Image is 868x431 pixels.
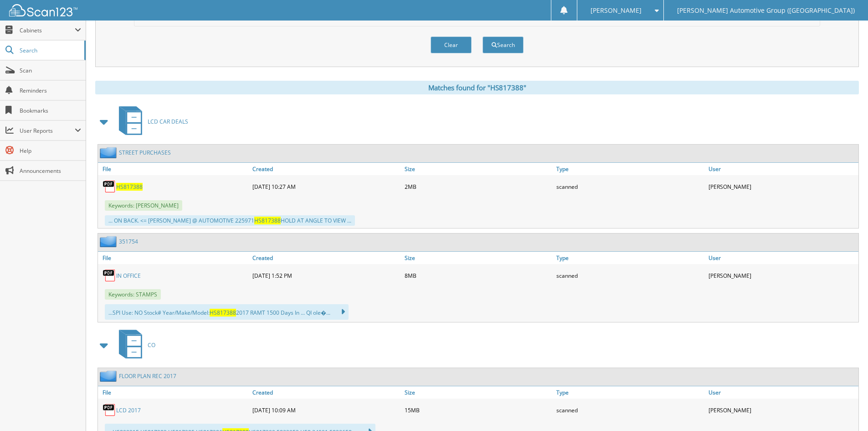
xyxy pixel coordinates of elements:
a: IN OFFICE [116,272,141,280]
span: Keywords: STAMPS [105,289,161,300]
button: Clear [431,36,472,53]
img: folder2.png [100,147,119,158]
a: LCD CAR DEALS [113,104,188,140]
a: Type [554,163,706,175]
span: CO [148,341,155,349]
div: scanned [554,177,706,196]
img: folder2.png [100,236,119,247]
div: [PERSON_NAME] [706,177,858,196]
a: HS817388 [116,183,143,191]
a: FLOOR PLAN REC 2017 [119,372,176,380]
span: Scan [20,67,81,74]
iframe: Chat Widget [822,387,868,431]
div: [DATE] 10:27 AM [250,177,402,196]
span: LCD CAR DEALS [148,118,188,125]
div: scanned [554,266,706,285]
a: User [706,252,858,264]
span: Keywords: [PERSON_NAME] [105,200,182,211]
a: CO [113,327,155,363]
a: Created [250,163,402,175]
span: HS817388 [210,309,236,317]
div: 15MB [402,401,555,419]
div: ...SPI Use: NO Stock# Year/Make/Model: 2017 RAMT 1500 Days In ... QI ole�... [105,304,349,320]
div: Matches found for "HS817388" [95,81,859,94]
button: Search [483,36,524,53]
a: Created [250,252,402,264]
span: Announcements [20,167,81,175]
img: scan123-logo-white.svg [9,4,77,16]
span: Reminders [20,87,81,94]
span: Cabinets [20,26,75,34]
div: [PERSON_NAME] [706,401,858,419]
div: scanned [554,401,706,419]
a: Created [250,386,402,399]
div: ... ON BACK. <= [PERSON_NAME] @ AUTOMOTIVE 225971 HOLD AT ANGLE TO VIEW ... [105,215,355,226]
a: LCD 2017 [116,406,141,414]
span: Bookmarks [20,107,81,114]
a: STREET PURCHASES [119,149,171,156]
img: PDF.png [103,269,116,282]
a: Size [402,163,555,175]
img: folder2.png [100,370,119,382]
a: 351754 [119,238,138,245]
div: [PERSON_NAME] [706,266,858,285]
img: PDF.png [103,403,116,417]
span: Search [20,47,80,54]
span: User Reports [20,127,75,135]
a: File [98,386,250,399]
a: Size [402,252,555,264]
a: User [706,163,858,175]
a: File [98,163,250,175]
span: [PERSON_NAME] [591,8,642,13]
div: [DATE] 1:52 PM [250,266,402,285]
a: User [706,386,858,399]
div: [DATE] 10:09 AM [250,401,402,419]
span: HS817388 [254,217,281,224]
img: PDF.png [103,180,116,193]
span: [PERSON_NAME] Automotive Group ([GEOGRAPHIC_DATA]) [677,8,855,13]
a: Type [554,252,706,264]
a: Size [402,386,555,399]
a: File [98,252,250,264]
span: Help [20,147,81,155]
a: Type [554,386,706,399]
div: 8MB [402,266,555,285]
div: 2MB [402,177,555,196]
